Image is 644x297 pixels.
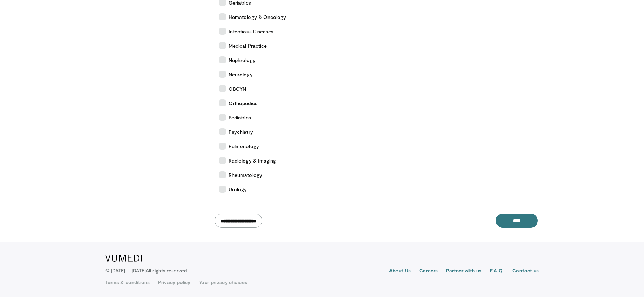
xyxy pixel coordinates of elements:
[229,13,286,21] span: Hematology & Oncology
[229,171,262,179] span: Rheumatology
[199,279,247,286] a: Your privacy choices
[105,279,150,286] a: Terms & conditions
[229,56,256,64] span: Nephrology
[229,143,259,150] span: Pulmonology
[229,114,251,121] span: Pediatrics
[229,128,253,136] span: Psychiatry
[229,71,253,78] span: Neurology
[419,267,438,276] a: Careers
[158,279,191,286] a: Privacy policy
[229,99,257,107] span: Orthopedics
[146,268,187,274] span: All rights reserved
[229,85,246,92] span: OBGYN
[446,267,481,276] a: Partner with us
[490,267,504,276] a: F.A.Q.
[512,267,539,276] a: Contact us
[229,28,273,35] span: Infectious Diseases
[105,255,142,262] img: VuMedi Logo
[105,267,187,274] p: © [DATE] – [DATE]
[389,267,411,276] a: About Us
[229,186,247,193] span: Urology
[229,42,267,49] span: Medical Practice
[229,157,276,164] span: Radiology & Imaging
